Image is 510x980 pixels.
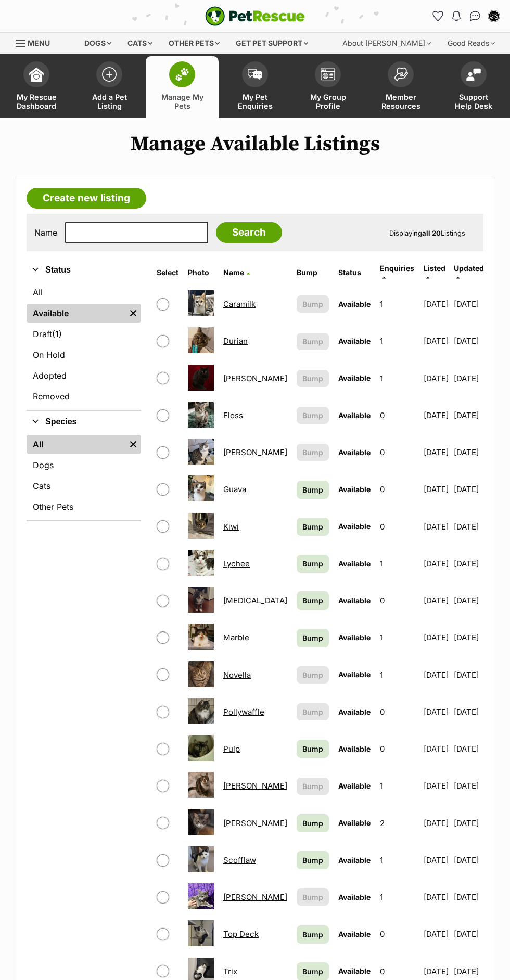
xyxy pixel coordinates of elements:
th: Photo [184,260,218,285]
span: Bump [302,336,323,347]
span: Manage My Pets [159,93,206,110]
span: Bump [302,929,323,940]
img: notifications-46538b983faf8c2785f20acdc204bb7945ddae34d4c08c2a6579f10ce5e182be.svg [452,11,461,21]
td: 1 [376,620,418,655]
span: Bump [302,595,323,606]
td: [DATE] [419,286,453,322]
a: Remove filter [125,304,141,323]
span: Member Resources [377,93,424,110]
td: 0 [376,731,418,767]
img: manage-my-pets-icon-02211641906a0b7f246fdf0571729dbe1e7629f14944591b6c1af311fb30b64b.svg [175,68,189,81]
div: Other pets [161,33,227,54]
button: Bump [297,444,329,461]
td: 0 [376,694,418,730]
div: Species [27,433,141,520]
td: [DATE] [454,583,484,618]
td: [DATE] [419,916,453,952]
a: [PERSON_NAME] [223,373,287,383]
div: Status [27,281,141,410]
input: Search [216,222,282,243]
span: Available [338,744,371,753]
button: Species [27,415,141,429]
td: [DATE] [454,768,484,804]
span: Available [338,966,371,975]
a: All [27,435,125,454]
a: Adopted [27,366,141,385]
a: Caramilk [223,299,256,309]
a: Bump [297,629,329,647]
td: 1 [376,286,418,322]
span: Bump [302,410,323,421]
button: Bump [297,407,329,424]
span: Bump [302,892,323,902]
td: 1 [376,360,418,396]
td: 0 [376,434,418,470]
a: Favourites [429,8,446,24]
div: Get pet support [228,33,315,54]
span: Available [338,818,371,827]
a: Bump [297,740,329,758]
a: Marble [223,633,249,642]
a: Bump [297,591,329,610]
td: [DATE] [454,731,484,767]
span: My Rescue Dashboard [13,93,60,110]
td: [DATE] [454,546,484,582]
a: [PERSON_NAME] [223,781,287,791]
img: Sugar and Spice Cat Rescue profile pic [489,11,499,21]
td: [DATE] [419,434,453,470]
span: Available [338,893,371,901]
span: Available [338,856,371,865]
a: [MEDICAL_DATA] [223,596,287,605]
a: My Pet Enquiries [219,56,291,118]
td: 1 [376,657,418,693]
img: pet-enquiries-icon-7e3ad2cf08bfb03b45e93fb7055b45f3efa6380592205ae92323e6603595dc1f.svg [248,69,262,80]
a: Bump [297,518,329,536]
a: Pulp [223,744,240,754]
td: [DATE] [419,805,453,841]
span: Listed [424,264,445,273]
div: Cats [120,33,160,54]
span: Updated [454,264,484,273]
td: [DATE] [454,879,484,915]
span: Available [338,633,371,642]
strong: all 20 [422,229,441,237]
span: Bump [302,447,323,458]
a: On Hold [27,345,141,364]
td: [DATE] [454,657,484,693]
ul: Account quick links [429,8,502,24]
td: [DATE] [454,916,484,952]
span: Bump [302,484,323,495]
span: Bump [302,855,323,866]
span: Available [338,707,371,716]
a: Draft [27,325,141,343]
td: [DATE] [419,509,453,545]
a: Member Resources [364,56,437,118]
a: Pollywaffle [223,707,264,717]
span: Name [223,268,244,277]
span: My Pet Enquiries [232,93,278,110]
a: Novella [223,670,251,680]
td: [DATE] [419,323,453,359]
button: Notifications [448,8,465,24]
a: [PERSON_NAME] [223,892,287,902]
a: Durian [223,336,248,346]
td: [DATE] [419,879,453,915]
button: Bump [297,703,329,720]
span: Bump [302,743,323,754]
th: Bump [292,260,333,285]
a: Floss [223,410,243,420]
td: [DATE] [454,286,484,322]
span: Add a Pet Listing [86,93,133,110]
img: chat-41dd97257d64d25036548639549fe6c8038ab92f7586957e7f3b1b290dea8141.svg [470,11,481,21]
a: Available [27,304,125,323]
span: translation missing: en.admin.listings.index.attributes.enquiries [380,264,414,273]
td: [DATE] [419,694,453,730]
td: [DATE] [454,694,484,730]
td: 1 [376,323,418,359]
button: Bump [297,778,329,795]
span: Available [338,448,371,457]
button: Bump [297,295,329,313]
img: member-resources-icon-8e73f808a243e03378d46382f2149f9095a855e16c252ad45f914b54edf8863c.svg [393,67,408,81]
a: Manage My Pets [146,56,219,118]
a: Listed [424,264,445,281]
